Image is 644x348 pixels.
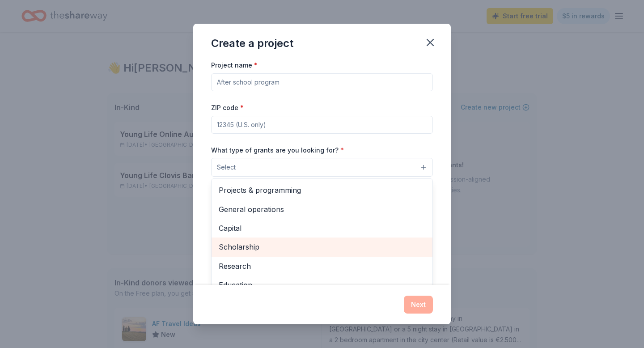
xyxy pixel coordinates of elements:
span: Education [219,279,425,291]
button: Select [211,158,433,177]
span: General operations [219,204,425,215]
span: Projects & programming [219,184,425,196]
span: Research [219,260,425,272]
span: Select [217,162,236,173]
div: Select [211,178,433,286]
span: Capital [219,222,425,234]
span: Scholarship [219,241,425,253]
